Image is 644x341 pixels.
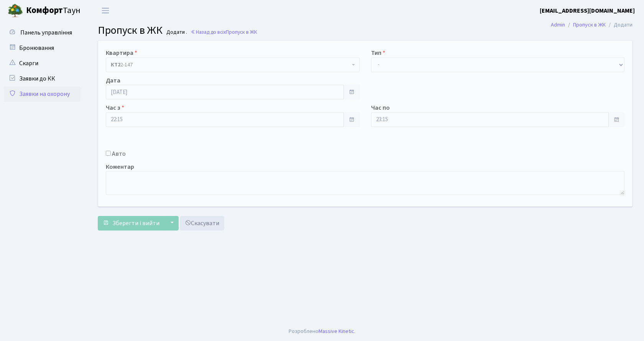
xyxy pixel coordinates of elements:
[106,103,124,112] label: Час з
[4,71,80,86] a: Заявки до КК
[4,56,80,71] a: Скарги
[106,48,137,58] label: Квартира
[551,21,565,29] a: Admin
[106,76,120,85] label: Дата
[96,4,115,17] button: Переключити навігацію
[20,28,72,37] span: Панель управління
[319,327,354,335] a: Massive Kinetic
[111,61,350,69] span: <b>КТ2</b>&nbsp;&nbsp;&nbsp;2-147
[112,149,126,158] label: Авто
[98,23,163,38] span: Пропуск в ЖК
[112,219,159,227] span: Зберегти і вийти
[371,103,390,112] label: Час по
[165,29,187,36] small: Додати .
[4,40,80,56] a: Бронювання
[26,4,63,16] b: Комфорт
[573,21,606,29] a: Пропуск в ЖК
[4,25,80,40] a: Панель управління
[180,216,224,231] a: Скасувати
[191,28,257,36] a: Назад до всіхПропуск в ЖК
[106,58,360,72] span: <b>КТ2</b>&nbsp;&nbsp;&nbsp;2-147
[106,162,134,171] label: Коментар
[8,3,23,18] img: logo.png
[289,327,355,336] div: Розроблено .
[606,21,632,29] li: Додати
[226,28,257,36] span: Пропуск в ЖК
[111,61,120,69] b: КТ2
[540,6,635,15] a: [EMAIL_ADDRESS][DOMAIN_NAME]
[371,48,385,58] label: Тип
[4,86,80,102] a: Заявки на охорону
[26,4,80,17] span: Таун
[98,216,164,231] button: Зберегти і вийти
[539,17,644,33] nav: breadcrumb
